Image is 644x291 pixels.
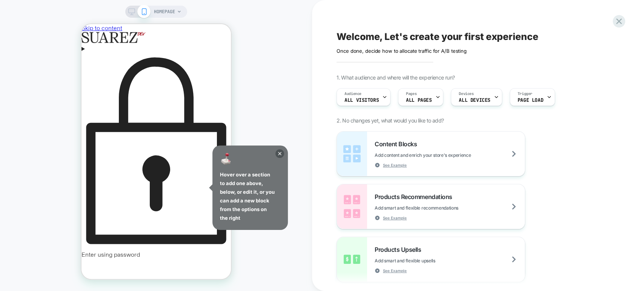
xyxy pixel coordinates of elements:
span: See Example [383,162,407,168]
span: See Example [383,215,407,221]
span: ALL DEVICES [459,98,490,103]
span: Add content and enrich your store's experience [375,152,509,158]
span: Add smart and flexible recommendations [375,205,496,211]
span: 2. No changes yet, what would you like to add? [337,117,444,124]
span: Pages [406,91,417,96]
span: Trigger [518,91,532,96]
span: Products Recommendations [375,193,456,201]
span: Content Blocks [375,140,421,148]
span: 1. What audience and where will the experience run? [337,74,455,81]
span: Devices [459,91,473,96]
span: Page Load [518,98,543,103]
span: See Example [383,268,407,273]
span: Products Upsells [375,246,425,253]
span: ALL PAGES [406,98,432,103]
span: Add smart and flexible upsells [375,258,473,263]
span: HOMEPAGE [154,6,175,18]
span: Audience [344,91,361,96]
span: All Visitors [344,98,379,103]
